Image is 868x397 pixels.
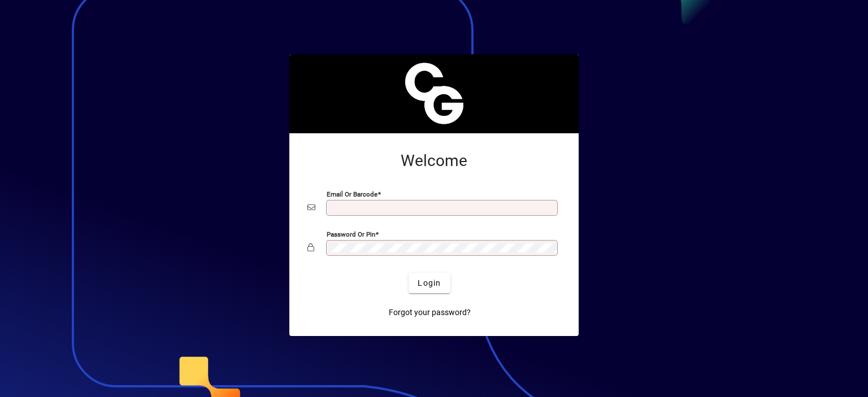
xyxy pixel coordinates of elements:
[327,230,375,238] mat-label: Password or Pin
[418,277,441,289] span: Login
[307,151,561,171] h2: Welcome
[327,190,377,198] mat-label: Email or Barcode
[409,273,450,293] button: Login
[384,302,475,322] a: Forgot your password?
[389,307,471,319] span: Forgot your password?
